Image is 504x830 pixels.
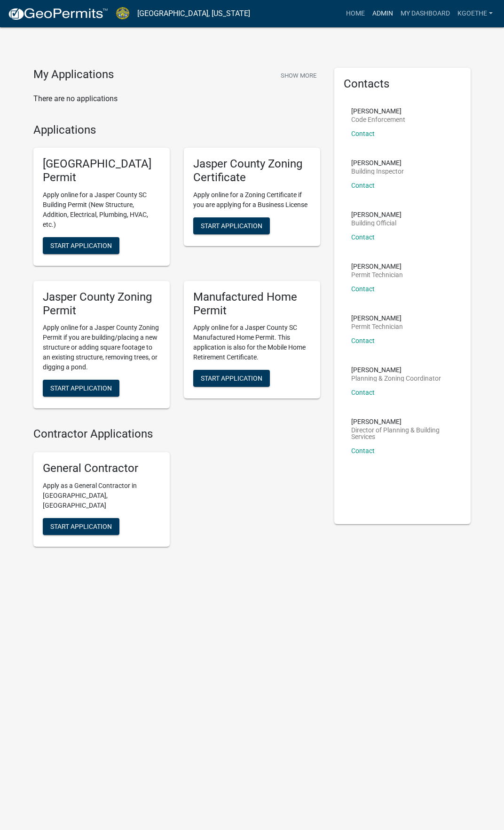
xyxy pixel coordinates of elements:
button: Show More [277,68,320,83]
button: Start Application [43,518,119,535]
wm-workflow-list-section: Contractor Applications [33,427,320,554]
h4: Applications [33,123,320,137]
span: Start Application [50,241,112,249]
p: Apply online for a Jasper County SC Manufactured Home Permit. This application is also for the Mo... [193,323,311,362]
a: Contact [351,182,375,189]
p: Building Official [351,220,402,226]
p: Planning & Zoning Coordinator [351,375,441,382]
p: [PERSON_NAME] [351,315,403,321]
p: Apply as a General Contractor in [GEOGRAPHIC_DATA], [GEOGRAPHIC_DATA] [43,481,160,511]
a: Home [342,5,369,23]
p: Director of Planning & Building Services [351,427,454,440]
a: Contact [351,337,375,344]
p: [PERSON_NAME] [351,418,454,425]
p: Permit Technician [351,271,403,278]
p: [PERSON_NAME] [351,263,403,270]
button: Start Application [43,237,119,254]
p: Apply online for a Jasper County Zoning Permit if you are building/placing a new structure or add... [43,323,160,372]
button: Start Application [43,380,119,397]
p: Code Enforcement [351,116,405,123]
span: Start Application [50,523,112,530]
a: Contact [351,389,375,396]
h4: Contractor Applications [33,427,320,441]
p: [PERSON_NAME] [351,367,441,373]
p: Permit Technician [351,323,403,330]
a: [GEOGRAPHIC_DATA], [US_STATE] [137,6,250,22]
button: Start Application [193,217,270,234]
h5: [GEOGRAPHIC_DATA] Permit [43,157,160,184]
a: kgoethe [454,5,496,23]
button: Start Application [193,370,270,387]
a: Contact [351,130,375,137]
a: My Dashboard [397,5,454,23]
a: Contact [351,447,375,455]
img: Jasper County, South Carolina [116,7,130,20]
h4: My Applications [33,68,114,82]
h5: General Contractor [43,462,160,475]
h5: Contacts [344,77,461,91]
a: Admin [369,5,397,23]
p: [PERSON_NAME] [351,108,405,114]
p: Apply online for a Zoning Certificate if you are applying for a Business License [193,190,311,210]
span: Start Application [201,375,262,382]
p: There are no applications [33,93,320,104]
p: Apply online for a Jasper County SC Building Permit (New Structure, Addition, Electrical, Plumbin... [43,190,160,230]
span: Start Application [201,222,262,229]
wm-workflow-list-section: Applications [33,123,320,416]
p: [PERSON_NAME] [351,211,402,218]
a: Contact [351,233,375,241]
p: Building Inspector [351,168,404,175]
h5: Jasper County Zoning Certificate [193,157,311,184]
h5: Jasper County Zoning Permit [43,290,160,318]
h5: Manufactured Home Permit [193,290,311,318]
a: Contact [351,285,375,293]
p: [PERSON_NAME] [351,160,404,166]
span: Start Application [50,384,112,392]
